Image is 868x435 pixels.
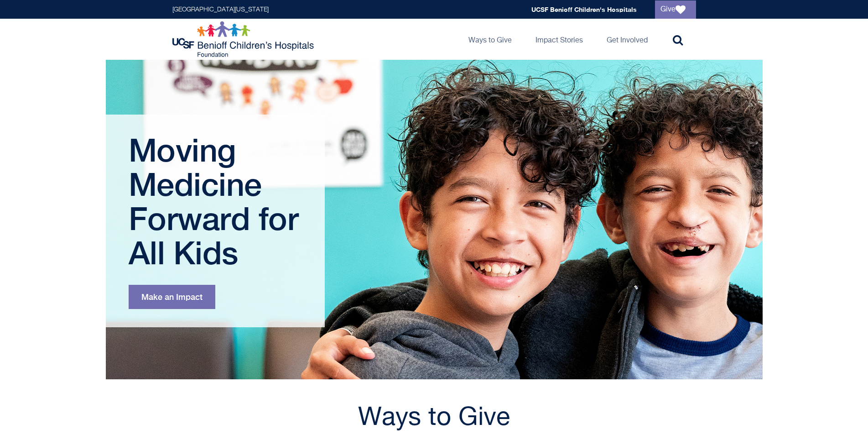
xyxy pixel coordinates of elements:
[461,19,519,60] a: Ways to Give
[172,21,316,58] img: Logo for UCSF Benioff Children's Hospitals Foundation
[599,19,655,60] a: Get Involved
[129,285,215,309] a: Make an Impact
[172,6,269,13] a: [GEOGRAPHIC_DATA][US_STATE]
[528,19,590,60] a: Impact Stories
[172,402,696,434] h2: Ways to Give
[129,133,304,270] h1: Moving Medicine Forward for All Kids
[531,5,637,13] a: UCSF Benioff Children's Hospitals
[655,0,696,19] a: Give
